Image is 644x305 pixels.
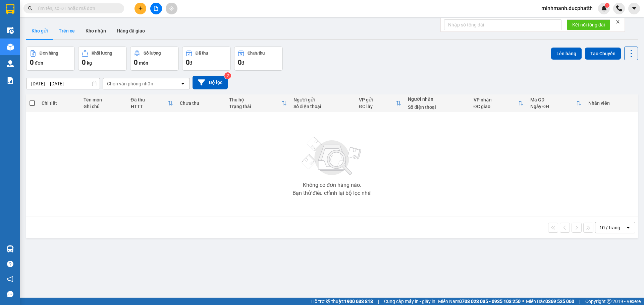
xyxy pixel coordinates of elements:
[626,225,631,230] svg: open
[28,6,33,11] span: search
[631,5,637,11] span: caret-down
[474,97,518,102] div: VP nhận
[526,298,574,305] span: Miền Bắc
[226,94,290,112] th: Toggle SortBy
[154,6,158,11] span: file-add
[7,60,14,67] img: warehouse-icon
[42,100,76,106] div: Chi tiết
[606,3,608,8] span: 1
[585,48,621,60] button: Tạo Chuyến
[408,104,467,110] div: Số điện thoại
[628,3,640,14] button: caret-down
[378,298,379,305] span: |
[84,104,124,109] div: Ghi chú
[229,97,281,102] div: Thu hộ
[522,300,524,303] span: ⚪️
[303,182,361,188] div: Không có đơn hàng nào.
[26,78,100,89] input: Select a date range.
[80,23,111,39] button: Kho nhận
[238,58,241,66] span: 0
[408,96,467,102] div: Người nhận
[196,51,208,56] div: Đã thu
[359,97,396,102] div: VP gửi
[444,19,561,30] input: Nhập số tổng đài
[182,47,231,71] button: Đã thu0đ
[6,4,14,14] img: logo-vxr
[607,299,611,304] span: copyright
[35,60,43,66] span: đơn
[551,48,582,60] button: Lên hàng
[234,47,283,71] button: Chưa thu0đ
[572,21,605,28] span: Kết nối tổng đài
[536,4,598,12] span: minhmanh.ducphatth
[248,51,265,56] div: Chưa thu
[30,58,34,66] span: 0
[84,97,124,102] div: Tên món
[605,3,609,8] sup: 1
[588,100,635,106] div: Nhân viên
[138,6,143,11] span: plus
[601,5,607,11] img: icon-new-feature
[311,298,373,305] span: Hỗ trợ kỹ thuật:
[150,3,162,14] button: file-add
[130,47,179,71] button: Số lượng0món
[530,104,576,109] div: Ngày ĐH
[293,97,352,102] div: Người gửi
[356,94,405,112] th: Toggle SortBy
[37,5,116,12] input: Tìm tên, số ĐT hoặc mã đơn
[7,291,13,297] span: message
[92,51,112,56] div: Khối lượng
[131,104,168,109] div: HTTT
[545,299,574,304] strong: 0369 525 060
[26,23,53,39] button: Kho gửi
[7,261,13,267] span: question-circle
[82,58,86,66] span: 0
[144,51,161,56] div: Số lượng
[193,76,228,89] button: Bộ lọc
[615,19,620,24] span: close
[180,100,222,106] div: Chưa thu
[7,27,14,34] img: warehouse-icon
[7,245,14,252] img: warehouse-icon
[579,298,580,305] span: |
[229,104,281,109] div: Trạng thái
[7,77,14,84] img: solution-icon
[616,5,622,11] img: phone-icon
[527,94,585,112] th: Toggle SortBy
[599,224,620,231] div: 10 / trang
[78,47,127,71] button: Khối lượng0kg
[7,276,13,282] span: notification
[7,44,14,51] img: warehouse-icon
[224,72,231,79] sup: 2
[40,51,58,56] div: Đơn hàng
[241,60,244,66] span: đ
[292,190,372,196] div: Bạn thử điều chỉnh lại bộ lọc nhé!
[359,104,396,109] div: ĐC lấy
[166,3,177,14] button: aim
[131,97,168,102] div: Đã thu
[190,60,192,66] span: đ
[344,299,373,304] strong: 1900 633 818
[53,23,80,39] button: Trên xe
[459,299,521,304] strong: 0708 023 035 - 0935 103 250
[107,80,153,87] div: Chọn văn phòng nhận
[139,60,148,66] span: món
[169,6,174,11] span: aim
[111,23,150,39] button: Hàng đã giao
[87,60,92,66] span: kg
[567,19,610,30] button: Kết nối tổng đài
[470,94,527,112] th: Toggle SortBy
[474,104,518,109] div: ĐC giao
[134,58,138,66] span: 0
[384,298,436,305] span: Cung cấp máy in - giấy in:
[293,104,352,109] div: Số điện thoại
[299,133,366,180] img: svg+xml;base64,PHN2ZyBjbGFzcz0ibGlzdC1wbHVnX19zdmciIHhtbG5zPSJodHRwOi8vd3d3LnczLm9yZy8yMDAwL3N2Zy...
[180,81,185,86] svg: open
[127,94,177,112] th: Toggle SortBy
[26,47,75,71] button: Đơn hàng0đơn
[530,97,576,102] div: Mã GD
[186,58,190,66] span: 0
[438,298,521,305] span: Miền Nam
[135,3,146,14] button: plus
